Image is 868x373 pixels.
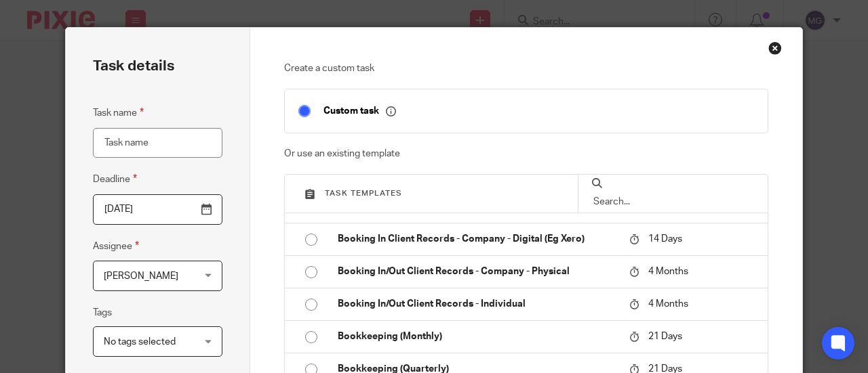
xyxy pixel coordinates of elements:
[93,105,144,120] label: Task name
[648,234,682,244] span: 14 Days
[648,332,682,341] span: 21 Days
[338,297,616,311] p: Booking In/Out Client Records - Individual
[592,194,754,209] input: Search...
[93,306,112,320] label: Tags
[648,299,688,309] span: 4 Months
[338,265,616,278] p: Booking In/Out Client Records - Company - Physical
[93,128,222,158] input: Task name
[338,232,616,246] p: Booking In Client Records - Company - Digital (Eg Xero)
[104,271,178,281] span: [PERSON_NAME]
[93,55,174,78] h2: Task details
[325,190,402,197] span: Task templates
[93,238,139,254] label: Assignee
[284,62,769,75] p: Create a custom task
[648,267,688,276] span: 4 Months
[93,171,137,187] label: Deadline
[93,194,222,225] input: Pick a date
[323,105,396,117] p: Custom task
[768,41,782,55] div: Close this dialog window
[284,147,769,160] p: Or use an existing template
[338,330,616,343] p: Bookkeeping (Monthly)
[104,337,176,347] span: No tags selected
